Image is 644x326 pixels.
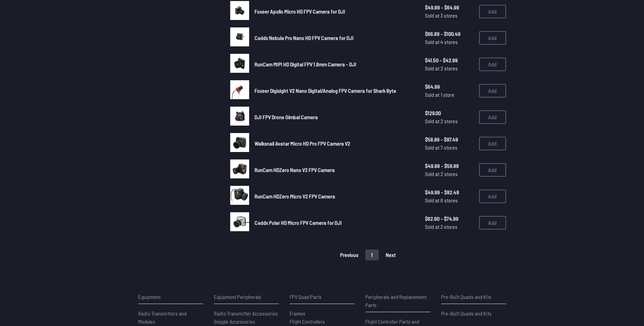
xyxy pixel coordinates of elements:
span: Flight Controllers [290,318,325,325]
a: image [230,107,249,128]
span: RunCam HDZero Nano V2 FPV Camera [255,167,335,173]
a: RunCam HDZero Micro V2 FPV Camera [255,192,414,200]
span: Pre-Built Quads and Kits [441,310,492,317]
span: Walksnail Avatar Micro HD Pro FPV Camera V2 [255,140,350,147]
img: image [230,212,249,231]
p: Peripherals and Replacement Parts [365,293,430,309]
span: Foxeer Apollo Micro HD FPV Camera for DJI [255,8,345,15]
a: image [230,54,249,75]
span: Sold at 3 stores [425,223,474,231]
span: $49.89 - $64.99 [425,3,474,12]
a: Caddx Nebula Pro Nano HD FPV Camera for DJI [255,34,414,42]
a: RunCam MIPI HD Digital FPV 1.8mm Camera - DJI [255,60,414,68]
span: $41.50 - $42.99 [425,56,474,64]
button: Add [479,190,506,203]
p: Equipment Peripherals [214,293,279,301]
span: Sold at 4 stores [425,38,474,46]
img: image [230,27,249,46]
span: $49.99 - $82.49 [425,188,474,196]
button: Add [479,31,506,45]
span: Sold at 3 stores [425,12,474,20]
a: DJI FPV Drone Gimbal Camera [255,113,414,121]
a: image [230,212,249,233]
span: Radio Transmitter Accessories [214,310,278,317]
img: image [230,54,249,73]
span: $49.99 - $59.99 [425,162,474,170]
img: image [230,159,249,178]
a: Caddx Polar HD Micro FPV Camera for DJI [255,219,414,227]
img: image [230,186,249,205]
span: Foxeer Digisight V2 Nano Digital/Analog FPV Camera for Shark Byte [255,87,396,94]
span: Sold at 2 stores [425,117,474,125]
button: Add [479,84,506,97]
button: 1 [365,249,379,260]
span: Radio Transmitters and Modules [138,310,187,325]
a: RunCam HDZero Nano V2 FPV Camera [255,166,414,174]
a: image [230,27,249,48]
a: image [230,133,249,154]
span: Caddx Nebula Pro Nano HD FPV Camera for DJI [255,35,354,41]
span: Goggle Accessories [214,318,255,325]
a: image [230,80,249,101]
span: $66.89 - $100.49 [425,30,474,38]
button: Add [479,137,506,150]
span: $64.99 [425,83,474,91]
a: Radio Transmitters and Modules [138,309,203,326]
a: Walksnail Avatar Micro HD Pro FPV Camera V2 [255,139,414,148]
button: Add [479,5,506,18]
a: Foxeer Apollo Micro HD FPV Camera for DJI [255,7,414,16]
button: Add [479,58,506,71]
p: Pre-Built Quads and Kits [441,293,506,301]
a: Pre-Built Quads and Kits [441,309,506,318]
a: Foxeer Digisight V2 Nano Digital/Analog FPV Camera for Shark Byte [255,87,414,95]
span: $129.00 [425,109,474,117]
span: Sold at 2 stores [425,170,474,178]
a: Frames [290,309,355,318]
p: FPV Quad Parts [290,293,355,301]
span: Sold at 2 stores [425,64,474,72]
a: image [230,159,249,180]
button: Add [479,216,506,230]
span: Sold at 6 stores [425,196,474,204]
span: Caddx Polar HD Micro FPV Camera for DJI [255,219,342,226]
span: RunCam MIPI HD Digital FPV 1.8mm Camera - DJI [255,61,356,67]
a: image [230,1,249,22]
span: RunCam HDZero Micro V2 FPV Camera [255,193,335,199]
span: $62.90 - $74.99 [425,215,474,223]
span: DJI FPV Drone Gimbal Camera [255,114,318,120]
img: image [230,133,249,152]
a: Flight Controllers [290,318,355,326]
span: $58.99 - $97.49 [425,135,474,144]
a: Goggle Accessories [214,318,279,326]
span: Sold at 7 stores [425,144,474,152]
button: Add [479,163,506,177]
img: image [230,1,249,20]
span: Sold at 1 store [425,91,474,99]
a: image [230,186,249,207]
a: Radio Transmitter Accessories [214,309,279,318]
button: Add [479,110,506,124]
img: image [230,80,249,99]
span: Frames [290,310,305,317]
p: Equipment [138,293,203,301]
img: image [230,107,249,126]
